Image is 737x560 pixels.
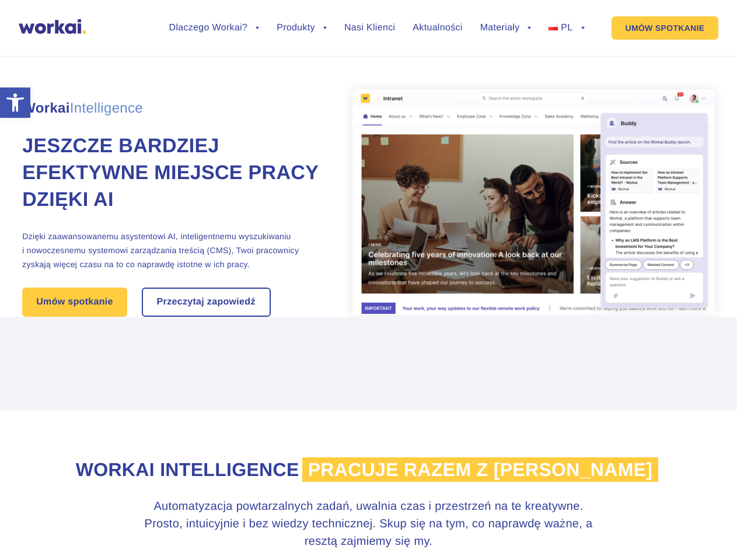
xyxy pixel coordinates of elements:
a: Dlaczego Workai? [169,23,260,33]
a: Materiały [480,23,532,33]
em: Intelligence [70,100,143,116]
a: Przeczytaj zapowiedź [143,289,270,316]
p: Dzięki zaawansowanemu asystentowi AI, inteligentnemu wyszukiwaniu i nowoczesnemu systemowi zarząd... [22,229,324,271]
span: pracuje razem z [PERSON_NAME] [302,457,659,482]
span: Workai [22,87,143,116]
a: Umów spotkanie [22,288,127,317]
h1: Jeszcze bardziej efektywne miejsce pracy dzięki AI [22,133,324,213]
a: UMÓW SPOTKANIE [612,16,719,40]
span: PL [561,23,572,33]
a: Aktualności [413,23,462,33]
a: Produkty [277,23,327,33]
a: Nasi Klienci [344,23,395,33]
h2: Workai Intelligence [45,457,693,482]
h3: Automatyzacja powtarzalnych zadań, uwalnia czas i przestrzeń na te kreatywne. Prosto, intuicyjnie... [142,498,595,550]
